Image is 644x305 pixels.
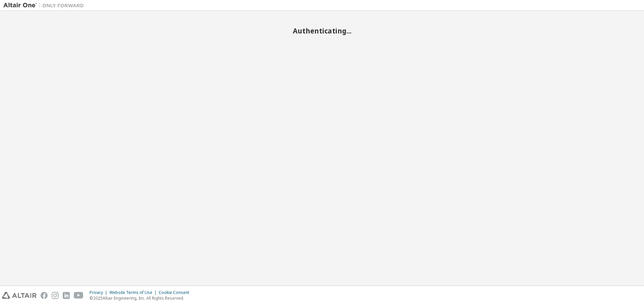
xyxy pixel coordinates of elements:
p: © 2025 Altair Engineering, Inc. All Rights Reserved. [90,295,193,301]
img: linkedin.svg [63,292,70,299]
img: Altair One [3,2,87,9]
img: altair_logo.svg [2,292,37,299]
img: instagram.svg [52,292,59,299]
div: Website Terms of Use [109,290,159,295]
div: Cookie Consent [159,290,193,295]
img: youtube.svg [74,292,84,299]
img: facebook.svg [41,292,48,299]
h2: Authenticating... [3,26,641,35]
div: Privacy [90,290,109,295]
